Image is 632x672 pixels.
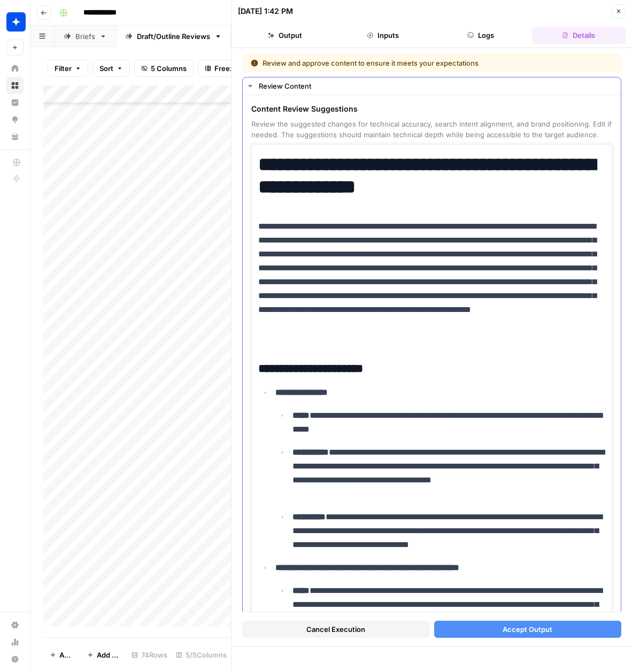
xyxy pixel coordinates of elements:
[6,94,24,111] a: Insights
[6,128,24,145] a: Your Data
[134,60,194,77] button: 5 Columns
[151,63,187,74] span: 5 Columns
[137,31,210,42] div: Draft/Outline Reviews
[75,31,95,42] div: Briefs
[99,63,113,74] span: Sort
[251,119,612,140] span: Review the suggested changes for technical accuracy, search intent alignment, and brand positioni...
[6,616,24,634] a: Settings
[59,650,74,660] span: Add Row
[81,646,127,663] button: Add 10 Rows
[6,12,26,32] img: Wiz Logo
[434,621,622,638] button: Accept Output
[116,26,231,47] a: Draft/Outline Reviews
[198,60,276,77] button: Freeze Columns
[251,104,612,114] span: Content Review Suggestions
[306,624,365,635] span: Cancel Execution
[238,6,293,17] div: [DATE] 1:42 PM
[532,27,626,44] button: Details
[172,646,231,663] div: 5/5 Columns
[48,60,88,77] button: Filter
[243,77,621,95] button: Review Content
[93,60,130,77] button: Sort
[6,60,24,77] a: Home
[242,621,430,638] button: Cancel Execution
[251,58,546,68] div: Review and approve content to ensure it meets your expectations
[434,27,528,44] button: Logs
[6,634,24,651] a: Usage
[259,81,614,91] div: Review Content
[55,63,72,74] span: Filter
[503,624,552,635] span: Accept Output
[55,26,116,47] a: Briefs
[6,651,24,668] button: Help + Support
[238,27,332,44] button: Output
[336,27,429,44] button: Inputs
[127,646,172,663] div: 74 Rows
[6,111,24,128] a: Opportunities
[6,9,24,35] button: Workspace: Wiz
[97,650,121,660] span: Add 10 Rows
[214,63,269,74] span: Freeze Columns
[43,646,81,663] button: Add Row
[6,77,24,94] a: Browse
